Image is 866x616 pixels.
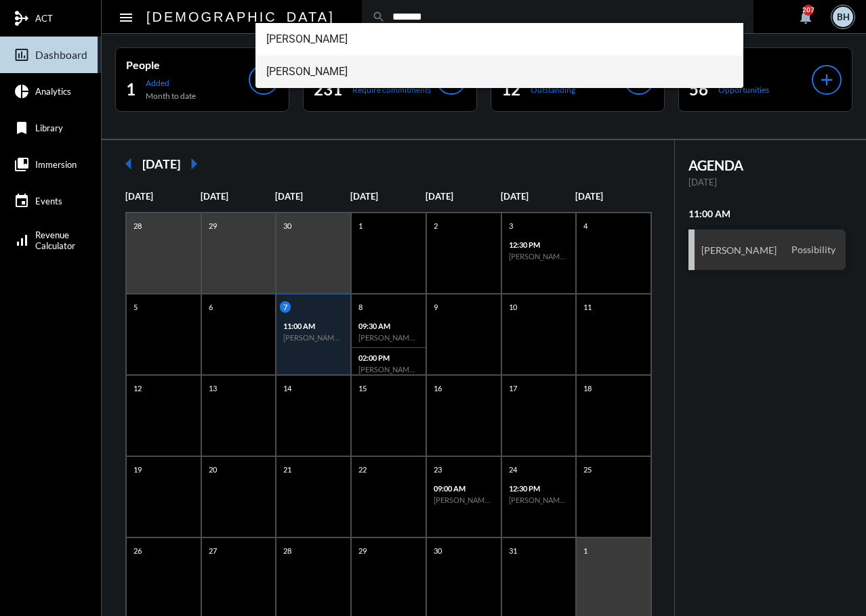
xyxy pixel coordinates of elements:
[430,301,441,313] p: 9
[355,301,366,313] p: 8
[126,58,249,71] p: People
[506,301,520,313] p: 10
[689,79,708,100] h2: 56
[688,157,846,173] h2: AGENDA
[430,545,445,556] p: 30
[14,83,30,100] mat-icon: pie_chart
[14,232,30,248] mat-icon: signal_cellular_alt
[580,301,595,313] p: 11
[509,496,569,504] h6: [PERSON_NAME] - Investment
[205,464,220,475] p: 20
[254,70,273,89] mat-icon: add
[355,464,370,475] p: 22
[266,23,733,56] span: [PERSON_NAME]
[350,191,426,202] p: [DATE]
[434,496,494,504] h6: [PERSON_NAME] - Verification
[146,6,335,28] h2: [DEMOGRAPHIC_DATA]
[833,7,853,27] div: BH
[358,353,419,362] p: 02:00 PM
[580,545,591,556] p: 1
[509,252,569,261] h6: [PERSON_NAME] - Investment
[506,545,520,556] p: 31
[205,301,216,313] p: 6
[426,191,501,202] p: [DATE]
[352,85,431,95] p: Require commitments
[146,91,196,101] p: Month to date
[358,333,419,342] h6: [PERSON_NAME] - Investment
[509,240,569,249] p: 12:30 PM
[14,193,30,209] mat-icon: event
[280,220,295,232] p: 30
[275,191,350,202] p: [DATE]
[280,301,291,313] p: 7
[130,301,141,313] p: 5
[280,545,295,556] p: 28
[115,150,142,177] mat-icon: arrow_left
[280,382,295,394] p: 14
[430,220,441,232] p: 2
[35,229,75,251] span: Revenue Calculator
[355,545,370,556] p: 29
[314,79,342,100] h2: 231
[355,382,370,394] p: 15
[125,191,201,202] p: [DATE]
[358,365,419,374] h6: [PERSON_NAME] - [PERSON_NAME] Million - Investment Review
[506,382,520,394] p: 17
[283,322,344,330] p: 11:00 AM
[788,244,839,256] span: Possibility
[283,333,344,342] h6: [PERSON_NAME] - Possibility
[817,70,836,89] mat-icon: add
[14,120,30,136] mat-icon: bookmark
[430,464,445,475] p: 23
[718,85,769,95] p: Opportunities
[201,191,276,202] p: [DATE]
[180,150,207,177] mat-icon: arrow_right
[506,220,516,232] p: 3
[118,9,134,26] mat-icon: Side nav toggle icon
[506,464,520,475] p: 24
[112,3,140,30] button: Toggle sidenav
[205,545,220,556] p: 27
[575,191,651,202] p: [DATE]
[205,382,220,394] p: 13
[35,196,62,206] span: Events
[701,244,777,256] h3: [PERSON_NAME]
[688,208,846,219] h2: 11:00 AM
[688,177,846,188] p: [DATE]
[146,78,196,88] p: Added
[35,86,71,97] span: Analytics
[126,79,136,100] h2: 1
[355,220,366,232] p: 1
[430,382,445,394] p: 16
[580,464,595,475] p: 25
[372,10,386,24] mat-icon: search
[35,13,53,24] span: ACT
[35,123,63,133] span: Library
[531,85,575,95] p: Outstanding
[14,47,30,63] mat-icon: insert_chart_outlined
[689,59,812,72] p: Business
[142,156,180,171] h2: [DATE]
[803,5,814,16] div: 207
[130,220,145,232] p: 28
[434,484,494,493] p: 09:00 AM
[580,382,595,394] p: 18
[358,322,419,330] p: 09:30 AM
[501,79,520,100] h2: 12
[501,191,576,202] p: [DATE]
[35,159,77,170] span: Immersion
[798,9,814,25] mat-icon: notifications
[509,484,569,493] p: 12:30 PM
[14,156,30,173] mat-icon: collections_bookmark
[14,10,30,26] mat-icon: mediation
[280,464,295,475] p: 21
[35,49,87,61] span: Dashboard
[130,464,145,475] p: 19
[580,220,591,232] p: 4
[130,545,145,556] p: 26
[130,382,145,394] p: 12
[266,56,733,88] span: [PERSON_NAME]
[205,220,220,232] p: 29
